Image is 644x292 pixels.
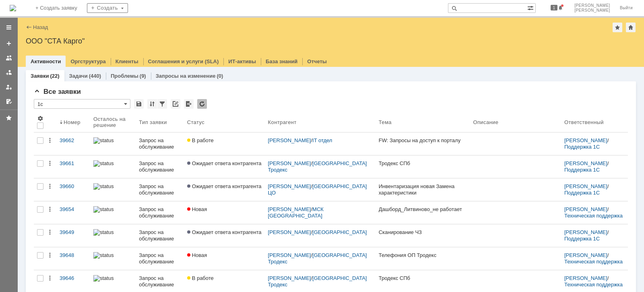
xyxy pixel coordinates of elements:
a: Запрос на обслуживание [136,133,184,155]
a: [PERSON_NAME] [564,206,607,212]
a: База знаний [266,58,297,64]
div: Действия [47,275,53,282]
img: statusbar-60 (1).png [93,275,114,282]
div: Сохранить вид [134,99,144,109]
img: statusbar-100 (1).png [93,229,114,236]
div: 39649 [60,229,87,236]
span: [PERSON_NAME] [574,8,610,13]
span: Новая [187,252,207,258]
div: Запрос на обслуживание [139,206,180,219]
img: logo [10,5,16,11]
a: Запрос на обслуживание [136,178,184,201]
a: Соглашения и услуги (SLA) [148,58,219,64]
a: [PERSON_NAME] [268,229,311,235]
th: Статус [184,112,265,133]
span: Все заявки [34,88,81,95]
a: Поддержка 1С [564,144,600,150]
a: Создать заявку [2,37,15,50]
a: МСК [GEOGRAPHIC_DATA] [268,206,325,219]
a: IT отдел [312,137,332,143]
div: ООО "СТА Карго" [26,37,636,45]
span: [PERSON_NAME] [574,3,610,8]
a: [PERSON_NAME] [268,183,311,189]
img: statusbar-100 (1).png [93,160,114,167]
div: Запрос на обслуживание [139,229,180,242]
div: 39648 [60,252,87,259]
div: Тип заявки [139,119,167,125]
div: 39662 [60,137,87,144]
div: Действия [47,160,53,167]
a: [PERSON_NAME] [268,206,311,212]
div: / [268,229,372,236]
div: Создать [87,3,128,13]
div: Осталось на решение [93,116,126,128]
a: Отчеты [307,58,327,64]
a: [PERSON_NAME] [268,160,311,166]
div: Статус [187,119,204,125]
div: / [564,229,625,242]
a: Сканирование ЧЗ [376,224,470,247]
div: / [268,137,372,144]
a: Телефония ОП Тродекс [376,247,470,270]
a: 39648 [56,247,90,270]
div: / [268,275,372,288]
div: / [268,206,372,219]
a: Проблемы [111,73,138,79]
a: Новая [184,201,265,224]
div: / [564,137,625,150]
div: Контрагент [268,119,297,125]
a: [GEOGRAPHIC_DATA] Тродекс [268,275,369,288]
div: Действия [47,252,53,259]
a: [PERSON_NAME] [564,137,607,143]
a: statusbar-100 (1).png [90,224,136,247]
div: Телефония ОП Тродекс [379,252,467,259]
th: Тема [376,112,470,133]
a: Перейти на домашнюю страницу [10,5,16,11]
div: Запрос на обслуживание [139,160,180,173]
a: FW: Запросы на доступ к порталу [376,133,470,155]
a: [PERSON_NAME] [564,275,607,281]
div: / [564,183,625,196]
a: Новая [184,247,265,270]
a: [PERSON_NAME] [564,229,607,235]
div: Запрос на обслуживание [139,137,180,150]
a: Заявки в моей ответственности [2,66,15,79]
a: [PERSON_NAME] [268,275,311,281]
div: 39660 [60,183,87,190]
img: statusbar-100 (1).png [93,137,114,144]
a: Ожидает ответа контрагента [184,155,265,178]
div: Экспорт списка [184,99,194,109]
div: / [564,160,625,173]
div: / [564,206,625,219]
a: [GEOGRAPHIC_DATA] Тродекс [268,160,369,173]
span: Ожидает ответа контрагента [187,160,262,166]
a: Инвентаризация новая Замена характеристики [376,178,470,201]
a: Запрос на обслуживание [136,155,184,178]
a: Задачи [69,73,88,79]
div: Добавить в избранное [613,23,622,32]
a: Запросы на изменение [156,73,216,79]
div: (440) [89,73,101,79]
th: Ответственный [561,112,628,133]
span: Новая [187,206,207,212]
a: Мои согласования [2,95,15,108]
a: Мои заявки [2,81,15,93]
a: Заявки [31,73,49,79]
span: В работе [187,137,214,143]
div: / [564,275,625,288]
th: Тип заявки [136,112,184,133]
div: Действия [47,206,53,213]
div: Действия [47,137,53,144]
span: 1 [551,5,558,10]
a: 39649 [56,224,90,247]
div: / [268,160,372,173]
div: / [268,183,372,196]
div: Сделать домашней страницей [626,23,636,32]
div: Запрос на обслуживание [139,252,180,265]
div: Сортировка... [147,99,157,109]
span: Ожидает ответа контрагента [187,229,262,235]
div: Описание [473,119,498,125]
div: Ответственный [564,119,604,125]
a: Активности [31,58,61,64]
img: statusbar-100 (1).png [93,206,114,213]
